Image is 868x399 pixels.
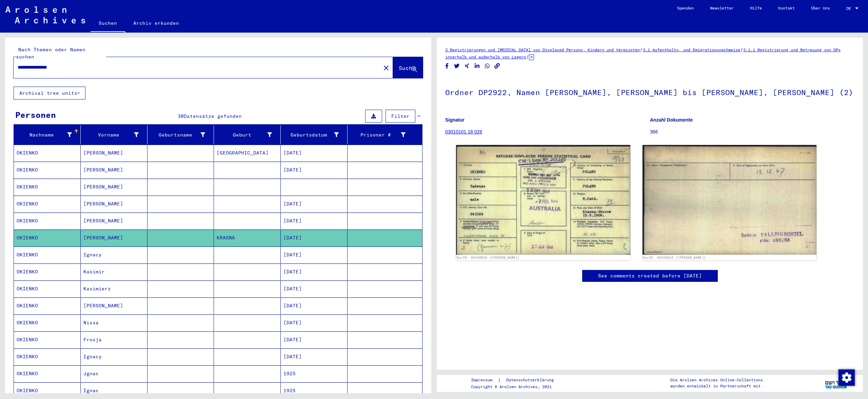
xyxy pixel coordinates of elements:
[650,117,693,123] b: Anzahl Dokumente
[474,62,481,70] button: Share on LinkedIn
[471,377,562,384] div: |
[445,129,482,134] a: 03010101 18 026
[14,87,85,99] button: Archival tree units
[281,365,348,382] mat-cell: 1925
[5,6,85,23] img: Arolsen_neg.svg
[670,377,763,383] p: Die Arolsen Archives Online-Collections
[81,280,147,297] mat-cell: Kasimierz
[14,230,81,246] mat-cell: OKIENKO
[214,145,281,161] mat-cell: [GEOGRAPHIC_DATA]
[393,57,423,78] button: Suche
[281,314,348,331] mat-cell: [DATE]
[456,145,630,255] img: 001.jpg
[125,15,187,31] a: Archiv erkunden
[457,256,520,259] a: DocID: 68456010 ([PERSON_NAME])
[281,230,348,246] mat-cell: [DATE]
[147,125,214,144] mat-header-cell: Geburtsname
[81,365,147,382] mat-cell: Jgnac
[15,109,56,121] div: Personen
[81,297,147,314] mat-cell: [PERSON_NAME]
[14,264,81,280] mat-cell: OKIENKO
[484,62,491,70] button: Share on WhatsApp
[81,125,147,144] mat-header-cell: Vorname
[643,256,706,259] a: DocID: 68456010 ([PERSON_NAME])
[281,331,348,348] mat-cell: [DATE]
[214,230,281,246] mat-cell: KRASNA
[453,62,460,70] button: Share on Twitter
[184,113,242,119] span: Datensätze gefunden
[386,110,415,123] button: Filter
[217,129,280,140] div: Geburt‏
[445,47,640,52] a: 3 Registrierungen und [MEDICAL_DATA] von Displaced Persons, Kindern und Vermissten
[83,131,139,139] div: Vorname
[150,131,205,139] div: Geburtsname
[740,47,743,53] span: /
[17,131,72,139] div: Nachname
[81,382,147,399] mat-cell: Ignac
[445,117,465,123] b: Signatur
[14,297,81,314] mat-cell: OKIENKO
[14,382,81,399] mat-cell: OKIENKO
[81,145,147,161] mat-cell: [PERSON_NAME]
[281,162,348,178] mat-cell: [DATE]
[281,348,348,365] mat-cell: [DATE]
[670,383,763,389] p: wurden entwickelt in Partnerschaft mit
[399,65,416,71] span: Suche
[81,230,147,246] mat-cell: [PERSON_NAME]
[81,213,147,229] mat-cell: [PERSON_NAME]
[81,162,147,178] mat-cell: [PERSON_NAME]
[16,47,85,60] mat-label: Nach Themen oder Namen suchen
[81,264,147,280] mat-cell: Kasimir
[350,131,406,139] div: Prisoner #
[445,77,854,107] h1: Ordner DP2922, Namen [PERSON_NAME], [PERSON_NAME] bis [PERSON_NAME], [PERSON_NAME] (2)
[14,145,81,161] mat-cell: OKIENKO
[81,179,147,195] mat-cell: [PERSON_NAME]
[14,365,81,382] mat-cell: OKIENKO
[14,125,81,144] mat-header-cell: Nachname
[81,247,147,263] mat-cell: Ignacy
[150,129,214,140] div: Geburtsname
[281,382,348,399] mat-cell: 1925
[81,196,147,212] mat-cell: [PERSON_NAME]
[14,247,81,263] mat-cell: OKIENKO
[83,129,147,140] div: Vorname
[14,162,81,178] mat-cell: OKIENKO
[281,196,348,212] mat-cell: [DATE]
[281,264,348,280] mat-cell: [DATE]
[824,375,849,392] img: yv_logo.png
[494,62,501,70] button: Copy link
[650,128,854,135] p: 366
[382,64,390,72] mat-icon: close
[281,280,348,297] mat-cell: [DATE]
[14,314,81,331] mat-cell: OKIENKO
[81,314,147,331] mat-cell: Nissa
[14,179,81,195] mat-cell: OKIENKO
[283,131,339,139] div: Geburtsdatum
[14,213,81,229] mat-cell: OKIENKO
[526,54,529,60] span: /
[348,125,422,144] mat-header-cell: Prisoner #
[379,61,393,74] button: Clear
[281,125,348,144] mat-header-cell: Geburtsdatum
[501,377,562,384] a: Datenschutzerklärung
[281,145,348,161] mat-cell: [DATE]
[283,129,347,140] div: Geburtsdatum
[643,47,740,52] a: 3.1 Aufenthalts- und Emigrationsnachweise
[178,113,184,119] span: 30
[846,6,854,11] span: DE
[640,47,643,53] span: /
[350,129,414,140] div: Prisoner #
[91,15,125,33] a: Suchen
[471,384,562,390] p: Copyright © Arolsen Archives, 2021
[281,247,348,263] mat-cell: [DATE]
[391,113,410,119] span: Filter
[14,196,81,212] mat-cell: OKIENKO
[281,213,348,229] mat-cell: [DATE]
[443,62,451,70] button: Share on Facebook
[217,131,272,139] div: Geburt‏
[281,297,348,314] mat-cell: [DATE]
[839,369,855,386] img: Zustimmung ändern
[463,62,471,70] button: Share on Xing
[81,348,147,365] mat-cell: Ignacy
[471,377,498,384] a: Impressum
